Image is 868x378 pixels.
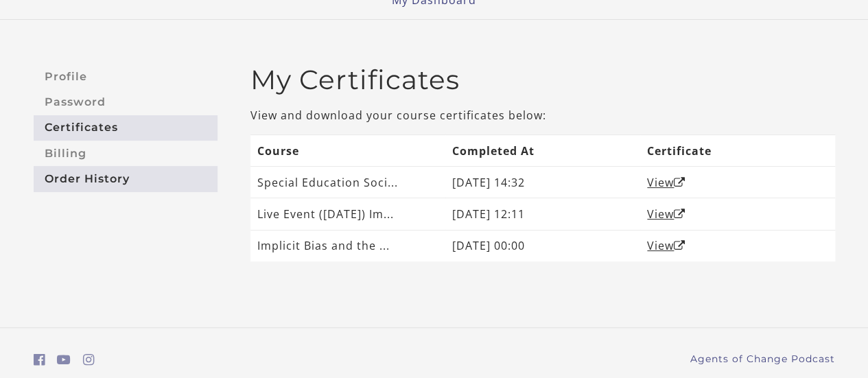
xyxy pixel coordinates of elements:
th: Completed At [445,134,640,166]
th: Certificate [640,134,835,166]
a: Password [34,89,218,115]
td: [DATE] 00:00 [445,230,640,261]
a: Agents of Change Podcast [690,352,835,366]
td: [DATE] 14:32 [445,167,640,198]
a: https://www.facebook.com/groups/aswbtestprep (Open in a new window) [34,350,45,370]
i: https://www.facebook.com/groups/aswbtestprep (Open in a new window) [34,353,45,366]
a: Profile [34,64,218,89]
h2: My Certificates [250,64,835,96]
th: Course [250,134,445,166]
i: Open in a new window [674,240,685,251]
td: Implicit Bias and the ... [250,230,445,261]
i: Open in a new window [674,209,685,220]
td: Special Education Soci... [250,167,445,198]
a: Certificates [34,115,218,141]
i: https://www.youtube.com/c/AgentsofChangeTestPrepbyMeaganMitchell (Open in a new window) [57,353,71,366]
i: Open in a new window [674,177,685,188]
a: Order History [34,166,218,191]
td: [DATE] 12:11 [445,198,640,230]
a: https://www.youtube.com/c/AgentsofChangeTestPrepbyMeaganMitchell (Open in a new window) [57,350,71,370]
a: https://www.instagram.com/agentsofchangeprep/ (Open in a new window) [83,350,95,370]
td: Live Event ([DATE]) Im... [250,198,445,230]
p: View and download your course certificates below: [250,107,835,123]
a: ViewOpen in a new window [647,175,685,190]
a: ViewOpen in a new window [647,206,685,222]
i: https://www.instagram.com/agentsofchangeprep/ (Open in a new window) [83,353,95,366]
a: ViewOpen in a new window [647,238,685,253]
a: Billing [34,141,218,166]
